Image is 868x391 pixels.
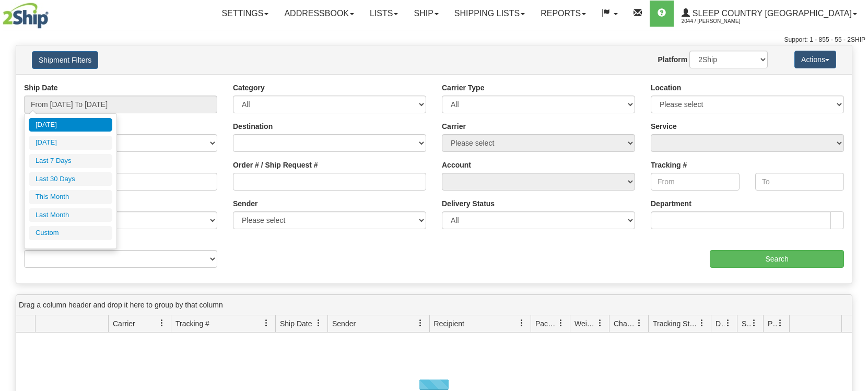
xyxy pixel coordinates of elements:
label: Destination [233,121,273,132]
input: Search [710,250,844,268]
div: grid grouping header [16,295,852,315]
span: Delivery Status [715,318,724,329]
a: Settings [214,1,276,27]
span: Weight [574,318,596,329]
label: Location [651,82,681,93]
a: Delivery Status filter column settings [719,314,737,332]
span: Carrier [113,318,135,329]
a: Tracking # filter column settings [257,314,275,332]
label: Sender [233,198,257,209]
a: Ship [406,1,446,27]
a: Tracking Status filter column settings [693,314,711,332]
label: Carrier [442,121,466,132]
label: Ship Date [24,82,58,93]
li: This Month [29,190,112,204]
span: Sender [332,318,356,329]
span: Ship Date [280,318,312,329]
a: Shipping lists [447,1,533,27]
label: Service [651,121,677,132]
span: Charge [614,318,636,329]
span: Sleep Country [GEOGRAPHIC_DATA] [690,9,852,18]
span: Pickup Status [768,318,777,329]
li: Last 30 Days [29,172,112,186]
li: [DATE] [29,118,112,132]
a: Carrier filter column settings [153,314,171,332]
a: Pickup Status filter column settings [771,314,789,332]
label: Account [442,160,471,170]
label: Delivery Status [442,198,495,209]
input: From [651,173,740,191]
span: Tracking # [175,318,209,329]
li: Last Month [29,208,112,222]
a: Ship Date filter column settings [310,314,327,332]
span: Tracking Status [653,318,698,329]
li: Last 7 Days [29,154,112,168]
span: Recipient [434,318,464,329]
a: Sender filter column settings [412,314,429,332]
label: Carrier Type [442,82,484,93]
li: Custom [29,226,112,240]
a: Recipient filter column settings [513,314,531,332]
label: Category [233,82,265,93]
a: Charge filter column settings [630,314,648,332]
label: Platform [658,54,687,65]
a: Sleep Country [GEOGRAPHIC_DATA] 2044 / [PERSON_NAME] [674,1,865,27]
li: [DATE] [29,136,112,150]
div: Support: 1 - 855 - 55 - 2SHIP [3,35,865,44]
a: Shipment Issues filter column settings [745,314,763,332]
a: Weight filter column settings [591,314,609,332]
label: Tracking # [651,160,687,170]
button: Shipment Filters [32,51,98,69]
input: To [755,173,844,191]
a: Reports [533,1,594,27]
iframe: chat widget [844,142,867,248]
img: logo2044.jpg [3,3,49,29]
label: Department [651,198,691,209]
a: Packages filter column settings [552,314,570,332]
span: 2044 / [PERSON_NAME] [682,16,760,27]
span: Packages [535,318,557,329]
label: Order # / Ship Request # [233,160,318,170]
button: Actions [794,51,836,68]
a: Addressbook [276,1,362,27]
span: Shipment Issues [742,318,750,329]
a: Lists [362,1,406,27]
